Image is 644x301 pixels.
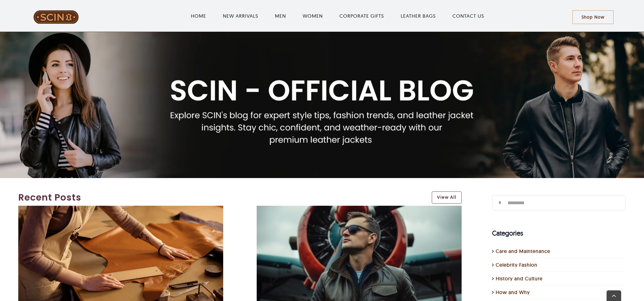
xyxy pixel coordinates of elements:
a: What is an Aviator Jacket? [257,206,462,212]
a: Recent Posts [18,191,426,204]
a: How and Why [496,289,623,296]
a: Celebrity Fashion [496,261,623,268]
a: History and Culture [496,275,623,282]
a: CONTACT US [452,12,484,19]
nav: Main Menu [103,6,572,26]
a: LEATHER BAGS [401,12,436,19]
a: View All [432,191,462,204]
a: How To Distress Leather In Easy Way [18,206,223,212]
input: Search... [492,195,626,210]
a: LeatherSCIN [33,9,79,16]
a: MEN [275,12,286,19]
input: Search [492,195,507,210]
a: HOME [191,12,206,19]
span: Shop Now [582,15,604,20]
a: NEW ARRIVALS [223,12,258,19]
a: Shop Now [572,10,614,24]
img: LeatherSCIN [33,10,79,24]
a: WOMEN [303,12,323,19]
h4: Categories [492,228,626,238]
a: Care and Maintenance [496,247,623,255]
a: CORPORATE GIFTS [340,12,384,19]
